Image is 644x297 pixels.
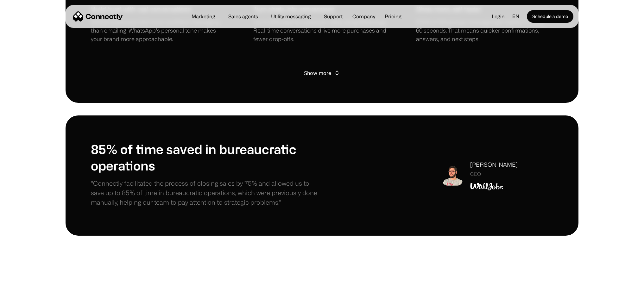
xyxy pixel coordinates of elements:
[470,170,518,178] div: CEO
[266,14,316,19] a: Utility messaging
[73,12,123,21] a: home
[304,69,331,77] div: Show more
[319,14,348,19] a: Support
[527,10,573,23] a: Schedule a demo
[487,12,510,21] a: Login
[91,141,322,174] h1: 85% of time saved in bureaucratic operations
[510,12,527,21] div: en
[6,285,38,295] aside: Language selected: English
[352,12,375,21] div: Company
[350,12,377,21] div: Company
[223,14,263,19] a: Sales agents
[186,14,220,19] a: Marketing
[380,14,407,19] a: Pricing
[512,12,519,21] div: en
[91,179,322,207] p: "Connectly facilitated the process of closing sales by 75% and allowed us to save up to 85% of ti...
[253,18,389,43] div: Up to 28% lead-to-customer rates using WhatsApp. Real-time conversations drive more purchases and...
[416,18,552,43] div: 57.8% of WhatsApp messages get replies in under 60 seconds. That means quicker confirmations, ans...
[13,286,38,295] ul: Language list
[91,18,227,43] div: 65% of customers feel more confident messaging than emailing. WhatsApp’s personal tone makes your...
[470,160,518,169] div: [PERSON_NAME]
